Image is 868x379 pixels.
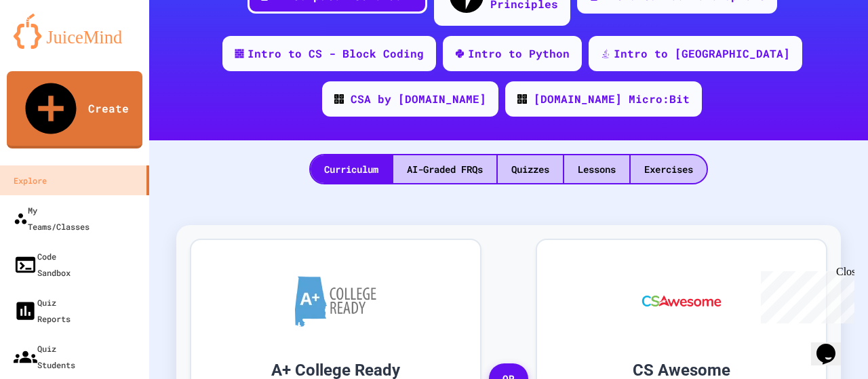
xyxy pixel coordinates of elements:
[534,91,690,107] div: [DOMAIN_NAME] Micro:Bit
[14,340,75,373] div: Quiz Students
[14,14,136,49] img: logo-orange.svg
[7,71,142,148] a: Create
[468,45,570,62] div: Intro to Python
[629,260,735,342] img: CS Awesome
[498,155,563,183] div: Quizzes
[14,294,71,327] div: Quiz Reports
[14,202,90,235] div: My Teams/Classes
[334,94,344,104] img: CODE_logo_RGB.png
[811,325,854,365] iframe: chat widget
[517,94,527,104] img: CODE_logo_RGB.png
[614,45,790,62] div: Intro to [GEOGRAPHIC_DATA]
[248,45,424,62] div: Intro to CS - Block Coding
[351,91,486,107] div: CSA by [DOMAIN_NAME]
[14,172,47,188] div: Explore
[311,155,392,183] div: Curriculum
[393,155,496,183] div: AI-Graded FRQs
[295,276,376,327] img: A+ College Ready
[564,155,629,183] div: Lessons
[14,248,71,281] div: Code Sandbox
[755,266,854,323] iframe: chat widget
[5,5,94,86] div: Chat with us now!Close
[631,155,707,183] div: Exercises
